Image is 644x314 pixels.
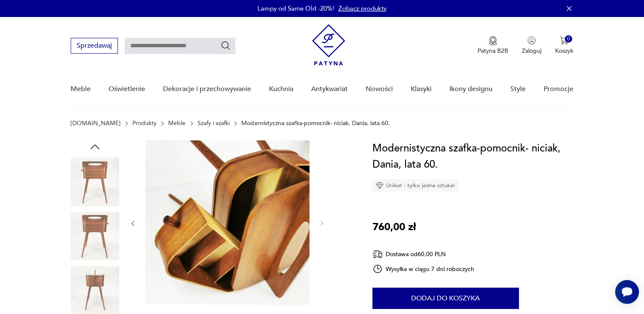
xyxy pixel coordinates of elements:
a: Antykwariat [311,73,348,106]
a: Sprzedawaj [71,43,118,49]
a: Promocje [544,73,573,106]
a: Style [510,73,526,106]
a: Oświetlenie [109,73,145,106]
a: Klasyki [411,73,432,106]
button: Szukaj [220,40,231,51]
a: Ikony designu [449,73,492,106]
button: Patyna B2B [478,36,508,55]
a: Nowości [366,73,393,106]
img: Ikona dostawy [372,249,383,260]
p: Zaloguj [522,47,541,55]
p: Lampy od Same Old -20%! [258,4,334,13]
img: Zdjęcie produktu Modernistyczna szafka-pomocnik- niciak, Dania, lata 60. [71,157,119,206]
a: Szafy i szafki [197,120,230,127]
p: Modernistyczna szafka-pomocnik- niciak, Dania, lata 60. [241,120,389,127]
img: Zdjęcie produktu Modernistyczna szafka-pomocnik- niciak, Dania, lata 60. [71,212,119,260]
a: Meble [71,73,91,106]
iframe: Smartsupp widget button [615,280,639,304]
div: Dostawa od 60,00 PLN [372,249,475,260]
a: Zobacz produkty [338,4,386,13]
button: 0Koszyk [555,36,573,55]
h1: Modernistyczna szafka-pomocnik- niciak, Dania, lata 60. [372,140,573,173]
a: [DOMAIN_NAME] [71,120,120,127]
div: Wysyłka w ciągu 7 dni roboczych [372,264,475,274]
div: Unikat - tylko jedna sztuka! [372,179,458,192]
img: Ikona medalu [489,36,497,46]
img: Zdjęcie produktu Modernistyczna szafka-pomocnik- niciak, Dania, lata 60. [145,140,309,305]
p: Patyna B2B [478,47,508,55]
p: 760,00 zł [372,219,416,235]
img: Ikonka użytkownika [527,36,536,45]
a: Meble [168,120,186,127]
button: Zaloguj [522,36,541,55]
a: Dekoracje i przechowywanie [163,73,251,106]
a: Ikona medaluPatyna B2B [478,36,508,55]
button: Dodaj do koszyka [372,288,519,309]
img: Ikona koszyka [560,36,568,45]
button: Sprzedawaj [71,38,118,54]
p: Koszyk [555,47,573,55]
img: Patyna - sklep z meblami i dekoracjami vintage [312,24,345,66]
div: 0 [565,35,572,43]
a: Produkty [132,120,157,127]
a: Kuchnia [269,73,293,106]
img: Ikona diamentu [376,182,384,189]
